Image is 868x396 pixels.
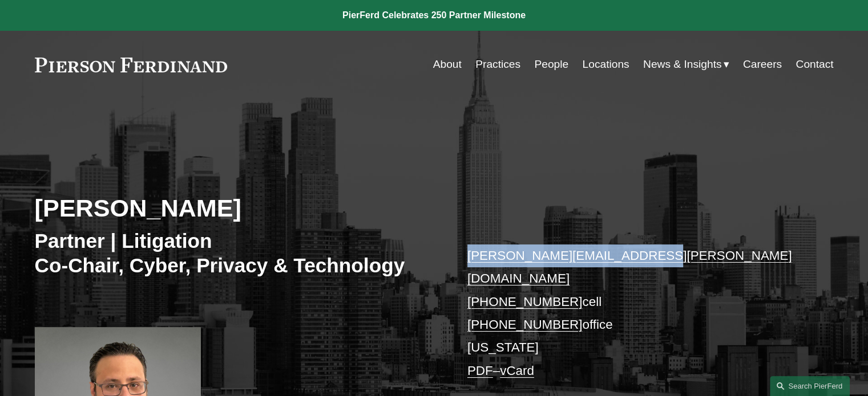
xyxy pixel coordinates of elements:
a: Contact [796,54,833,75]
a: Practices [475,54,520,75]
p: cell office [US_STATE] – [467,244,800,382]
a: vCard [500,364,534,378]
a: folder dropdown [643,54,729,75]
span: News & Insights [643,55,722,75]
a: Search this site [770,376,850,396]
a: People [534,54,568,75]
h3: Partner | Litigation Co-Chair, Cyber, Privacy & Technology [35,228,434,278]
a: Careers [743,54,782,75]
a: Locations [582,54,629,75]
a: [PERSON_NAME][EMAIL_ADDRESS][PERSON_NAME][DOMAIN_NAME] [467,248,792,285]
a: About [433,54,462,75]
a: PDF [467,364,493,378]
a: [PHONE_NUMBER] [467,295,583,309]
h2: [PERSON_NAME] [35,193,434,223]
a: [PHONE_NUMBER] [467,317,583,332]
